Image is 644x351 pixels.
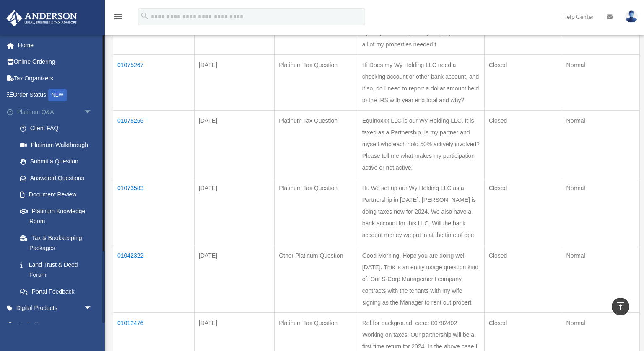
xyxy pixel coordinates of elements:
a: Tax Organizers [6,70,105,87]
td: [DATE] [194,245,274,313]
td: Other Platinum Question [275,245,358,313]
a: Document Review [12,186,105,203]
td: Normal [562,55,639,111]
td: 01075265 [113,111,195,178]
a: Platinum Knowledge Room [12,203,105,230]
a: Online Ordering [6,54,105,70]
a: Client FAQ [12,120,105,137]
td: 01075267 [113,55,195,111]
span: arrow_drop_down [84,316,101,333]
td: Closed [484,178,562,245]
td: [DATE] [194,111,274,178]
a: Submit a Question [12,153,105,170]
a: Digital Productsarrow_drop_down [6,300,105,317]
td: Platinum Tax Question [275,55,358,111]
i: search [140,11,149,21]
td: 01073583 [113,178,195,245]
span: arrow_drop_down [84,300,101,317]
a: Home [6,37,105,54]
td: Equinoxxx LLC is our Wy Holding LLC. It is taxed as a Partnership. Is my partner and myself who e... [358,111,484,178]
a: Land Trust & Deed Forum [12,256,105,283]
td: Hi. We set up our Wy Holding LLC as a Partnership in [DATE]. [PERSON_NAME] is doing taxes now for... [358,178,484,245]
td: Good Morning, Hope you are doing well [DATE]. This is an entity usage question kind of. Our S-Cor... [358,245,484,313]
td: Closed [484,55,562,111]
td: Hi Does my Wy Holding LLC need a checking account or other bank account, and if so, do I need to ... [358,55,484,111]
td: Normal [562,111,639,178]
td: Closed [484,245,562,313]
i: menu [113,12,123,22]
a: Platinum Walkthrough [12,137,105,153]
div: NEW [48,89,67,101]
td: Platinum Tax Question [275,111,358,178]
a: menu [113,15,123,22]
a: My Entitiesarrow_drop_down [6,316,105,333]
a: Portal Feedback [12,283,105,300]
td: [DATE] [194,178,274,245]
a: Platinum Q&Aarrow_drop_down [6,103,105,120]
i: vertical_align_top [615,301,626,311]
img: User Pic [625,10,638,23]
td: Normal [562,178,639,245]
td: Normal [562,245,639,313]
img: Anderson Advisors Platinum Portal [4,10,80,26]
a: Tax & Bookkeeping Packages [12,230,105,256]
td: 01042322 [113,245,195,313]
a: Answered Questions [12,170,101,186]
td: [DATE] [194,55,274,111]
td: Platinum Tax Question [275,178,358,245]
a: vertical_align_top [612,298,629,315]
td: Closed [484,111,562,178]
a: Order StatusNEW [6,87,105,104]
span: arrow_drop_down [84,103,101,121]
